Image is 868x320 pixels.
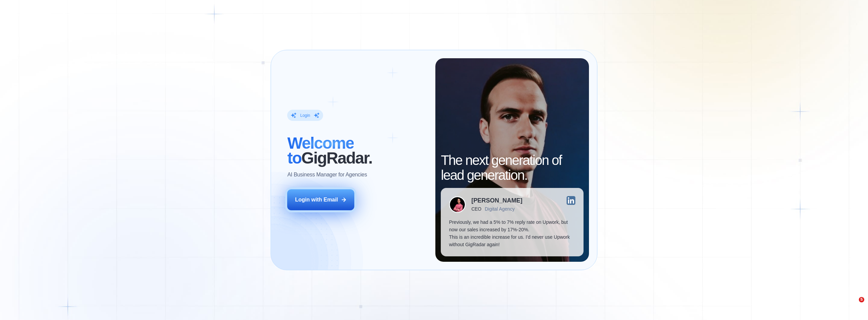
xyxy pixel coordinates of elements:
button: Login with Email [287,189,354,210]
span: 5 [859,297,864,302]
div: CEO [471,206,481,212]
div: Login with Email [295,196,338,204]
div: Digital Agency [485,206,515,212]
p: AI Business Manager for Agencies [287,171,367,178]
div: [PERSON_NAME] [471,197,522,204]
h2: The next generation of lead generation. [441,153,583,183]
p: Previously, we had a 5% to 7% reply rate on Upwork, but now our sales increased by 17%-20%. This ... [449,218,575,248]
div: Login [300,113,310,118]
span: Welcome to [287,134,354,167]
iframe: Intercom live chat [845,297,861,313]
h2: ‍ GigRadar. [287,136,427,166]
